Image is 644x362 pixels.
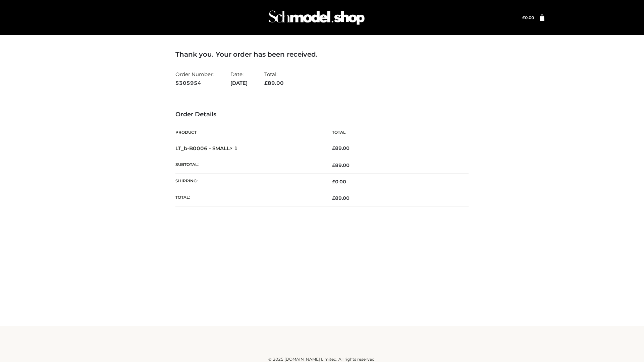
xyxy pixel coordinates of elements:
strong: × 1 [230,145,238,152]
span: 89.00 [332,162,350,168]
span: £ [522,15,525,20]
span: 89.00 [332,195,350,201]
bdi: 89.00 [332,145,350,151]
th: Total [322,125,469,140]
span: £ [332,179,335,185]
span: £ [332,145,335,151]
span: 89.00 [264,80,284,86]
span: £ [332,195,335,201]
strong: [DATE] [230,79,248,87]
strong: LT_b-B0006 - SMALL [175,145,238,152]
span: £ [332,162,335,168]
th: Shipping: [175,174,322,190]
span: £ [264,80,268,86]
bdi: 0.00 [332,179,346,185]
li: Total: [264,68,284,89]
a: £0.00 [522,15,534,20]
th: Subtotal: [175,157,322,173]
bdi: 0.00 [522,15,534,20]
h3: Thank you. Your order has been received. [175,50,469,58]
img: Schmodel Admin 964 [266,4,367,31]
h3: Order Details [175,111,469,118]
th: Product [175,125,322,140]
li: Order Number: [175,68,214,89]
strong: 5305954 [175,79,214,87]
li: Date: [230,68,248,89]
th: Total: [175,190,322,206]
